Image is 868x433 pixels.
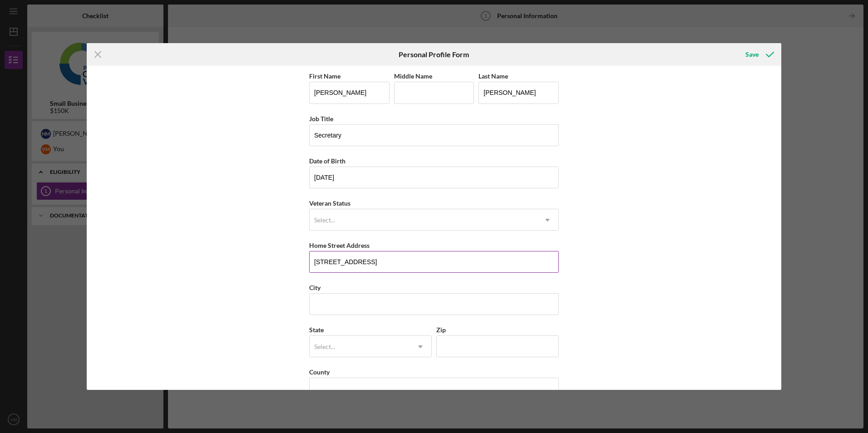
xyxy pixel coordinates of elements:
[394,72,432,80] label: Middle Name
[309,72,340,80] label: First Name
[309,241,370,249] label: Home Street Address
[399,50,469,59] h6: Personal Profile Form
[736,45,781,64] button: Save
[309,368,330,376] label: County
[309,157,345,165] label: Date of Birth
[309,284,321,291] label: City
[309,115,333,123] label: Job Title
[314,343,335,350] div: Select...
[478,72,508,80] label: Last Name
[745,45,759,64] div: Save
[314,216,335,224] div: Select...
[436,326,446,334] label: Zip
